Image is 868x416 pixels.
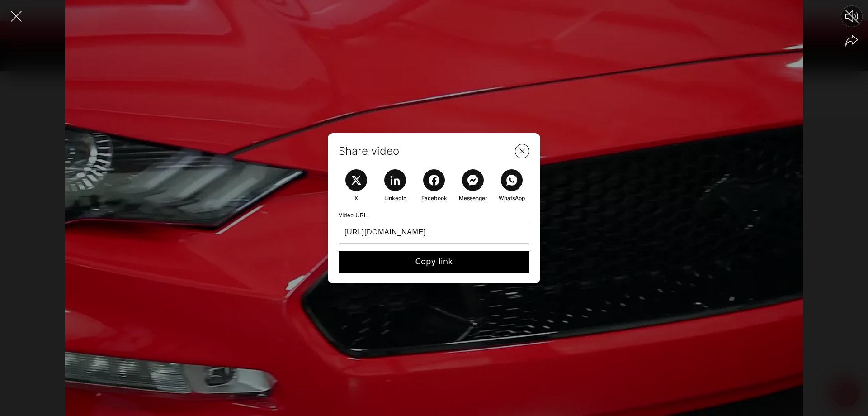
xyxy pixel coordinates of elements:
[339,167,374,205] a: X
[416,195,452,202] div: Facebook
[377,195,413,202] div: LinkedIn
[5,5,27,27] button: Close the video player
[377,167,413,205] a: LinkedIn
[512,141,532,161] button: Close Share Modal
[339,145,529,158] div: Share video
[339,251,529,273] button: Copy link
[494,195,529,202] div: WhatsApp
[339,221,529,244] div: [URL][DOMAIN_NAME]
[416,167,452,205] a: Facebook
[494,167,529,205] a: WhatsApp
[841,5,863,27] button: Unmute video
[339,212,529,219] div: Video URL
[455,167,491,205] a: Messenger
[455,195,491,202] div: Messenger
[841,30,863,52] button: Share video
[339,195,374,202] div: X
